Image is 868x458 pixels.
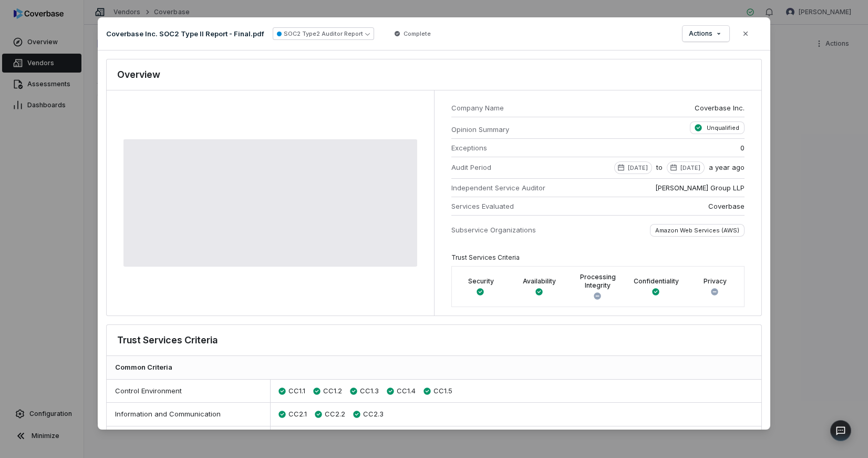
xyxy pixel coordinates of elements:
[117,68,160,82] h3: Overview
[689,29,712,38] span: Actions
[360,386,379,396] span: CC1.3
[325,409,345,420] span: CC2.2
[634,277,679,286] label: Confidentiality
[695,103,745,113] span: Coverbase Inc.
[707,124,739,132] p: Unqualified
[288,386,305,396] span: CC1.1
[451,201,514,211] span: Services Evaluated
[655,227,739,235] p: Amazon Web Services (AWS)
[451,225,536,235] span: Subservice Organizations
[628,164,648,172] p: [DATE]
[523,277,556,286] label: Availability
[451,183,545,192] span: Independent Service Auditor
[106,29,264,38] p: Coverbase Inc. SOC2 Type II Report - Final.pdf
[451,253,520,261] span: Trust Services Criteria
[273,27,374,40] button: SOC2 Type2 Auditor Report
[451,125,519,134] span: Opinion Summary
[656,162,663,174] span: to
[433,386,452,396] span: CC1.5
[451,103,545,113] span: Company Name
[288,409,307,420] span: CC2.1
[397,386,416,396] span: CC1.4
[740,143,745,152] span: 0
[363,409,384,420] span: CC2.3
[107,403,271,426] div: Information and Communication
[708,201,745,211] span: Coverbase
[683,26,729,42] button: Actions
[323,386,342,396] span: CC1.2
[107,356,761,380] div: Common Criteria
[575,273,621,290] label: Processing Integrity
[107,426,271,450] div: Risk Assessment
[451,143,487,152] span: Exceptions
[680,164,700,172] p: [DATE]
[451,162,491,172] span: Audit Period
[468,277,494,286] label: Security
[655,183,745,192] span: [PERSON_NAME] Group LLP
[404,29,431,38] span: Complete
[117,333,218,347] h3: Trust Services Criteria
[107,380,271,403] div: Control Environment
[704,277,727,286] label: Privacy
[709,162,745,174] span: a year ago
